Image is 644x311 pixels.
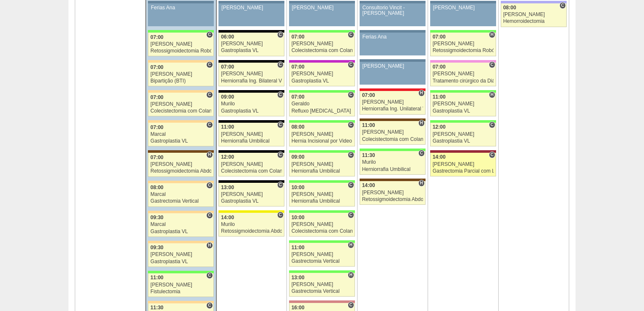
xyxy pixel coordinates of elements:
[277,121,284,128] span: Consultório
[433,78,494,84] div: Tratamento cirúrgico da Diástase do reto abdomem
[348,182,354,188] span: Consultório
[292,252,353,257] div: [PERSON_NAME]
[292,305,305,311] span: 16:00
[221,132,282,137] div: [PERSON_NAME]
[292,228,353,234] div: Colecistectomia com Colangiografia VL
[348,121,354,128] span: Consultório
[430,3,496,26] a: [PERSON_NAME]
[363,34,423,40] div: Ferias Ana
[150,132,211,137] div: Marcal
[292,259,353,264] div: Gastrectomia Vertical
[221,198,282,204] div: Gastroplastia VL
[150,192,211,197] div: Marcal
[362,99,423,105] div: [PERSON_NAME]
[277,31,284,38] span: Consultório
[430,33,496,56] a: H 07:00 [PERSON_NAME] Retossigmoidectomia Robótica
[348,151,354,158] span: Consultório
[363,63,423,69] div: [PERSON_NAME]
[362,190,423,195] div: [PERSON_NAME]
[292,275,305,281] span: 13:00
[362,167,423,172] div: Herniorrafia Umbilical
[430,30,496,33] div: Key: Brasil
[503,19,565,24] div: Hemorroidectomia
[292,198,353,204] div: Herniorrafia Umbilical
[150,282,211,288] div: [PERSON_NAME]
[150,259,211,264] div: Gastroplastia VL
[292,108,353,114] div: Refluxo [MEDICAL_DATA] esofágico Robótico
[289,60,355,63] div: Key: Maria Braido
[218,183,284,206] a: C 13:00 [PERSON_NAME] Gastroplastia VL
[489,151,495,158] span: Consultório
[150,229,211,234] div: Gastroplastia VL
[150,215,164,220] span: 09:30
[489,91,495,98] span: Hospital
[150,289,211,294] div: Fistulectomia
[148,60,213,63] div: Key: Bartira
[289,93,355,116] a: C 07:00 Geraldo Refluxo [MEDICAL_DATA] esofágico Robótico
[348,212,354,218] span: Consultório
[362,152,375,158] span: 11:30
[433,48,494,53] div: Retossigmoidectomia Robótica
[206,151,213,158] span: Hospital
[360,121,426,145] a: H 11:00 [PERSON_NAME] Colecistectomia com Colangiografia VL
[289,90,355,93] div: Key: Brasil
[289,150,355,153] div: Key: Brasil
[292,184,305,190] span: 10:00
[218,60,284,63] div: Key: Blanc
[501,1,567,3] div: Key: Christóvão da Gama
[362,182,375,188] span: 14:00
[430,60,496,63] div: Key: Albert Einstein
[289,3,355,26] a: [PERSON_NAME]
[150,102,211,107] div: [PERSON_NAME]
[503,5,516,11] span: 08:00
[348,272,354,278] span: Hospital
[218,153,284,176] a: C 12:00 [PERSON_NAME] Colecistectomia com Colangiografia VL
[503,12,565,17] div: [PERSON_NAME]
[150,64,164,70] span: 07:00
[433,71,494,77] div: [PERSON_NAME]
[292,215,305,220] span: 10:00
[150,124,164,130] span: 07:00
[433,5,494,11] div: [PERSON_NAME]
[289,33,355,56] a: C 07:00 [PERSON_NAME] Colecistectomia com Colangiografia VL
[292,282,353,287] div: [PERSON_NAME]
[289,270,355,273] div: Key: Brasil
[289,273,355,297] a: H 13:00 [PERSON_NAME] Gastrectomia Vertical
[289,63,355,86] a: C 07:00 [PERSON_NAME] Gastroplastia VL
[430,90,496,93] div: Key: Brasil
[206,121,213,128] span: Consultório
[360,30,426,33] div: Key: Aviso
[221,168,282,174] div: Colecistectomia com Colangiografia VL
[433,34,446,40] span: 07:00
[418,180,425,187] span: Hospital
[289,240,355,243] div: Key: Brasil
[360,3,426,26] a: Consultorio Vincit - [PERSON_NAME]
[206,182,213,189] span: Consultório
[150,198,211,204] div: Gastrectomia Vertical
[433,101,494,107] div: [PERSON_NAME]
[292,162,353,167] div: [PERSON_NAME]
[148,123,213,146] a: C 07:00 Marcal Gastroplastia VL
[348,31,354,38] span: Consultório
[218,123,284,146] a: C 11:00 [PERSON_NAME] Herniorrafia Umbilical
[433,124,446,130] span: 12:00
[433,94,446,100] span: 11:00
[289,123,355,146] a: C 08:00 [PERSON_NAME] Hernia Incisional por Video
[433,168,494,174] div: Gastrectomia Parcial com Linfadenectomia
[150,108,211,114] div: Colecistectomia com Colangiografia VL
[501,3,567,27] a: C 08:00 [PERSON_NAME] Hemorroidectomia
[362,197,423,202] div: Retossigmoidectomia Abdominal VL
[430,150,496,153] div: Key: Sírio Libanês
[418,90,425,96] span: Hospital
[221,94,234,100] span: 09:00
[221,5,281,11] div: [PERSON_NAME]
[221,192,282,197] div: [PERSON_NAME]
[360,91,426,115] a: H 07:00 [PERSON_NAME] Herniorrafia Ing. Unilateral VL
[289,180,355,183] div: Key: Brasil
[362,137,423,142] div: Colecistectomia com Colangiografia VL
[221,222,282,227] div: Murilo
[148,241,213,243] div: Key: Bartira
[150,78,211,84] div: Bipartição (BTI)
[150,184,164,190] span: 08:00
[148,1,213,3] div: Key: Aviso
